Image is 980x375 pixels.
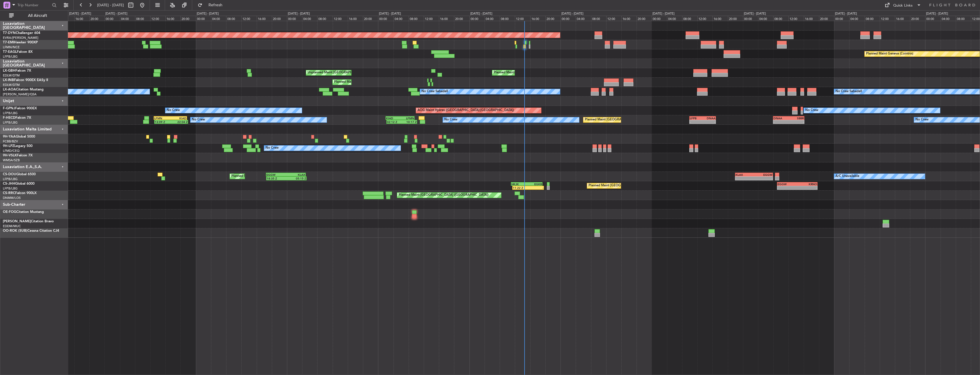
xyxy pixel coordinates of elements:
[3,41,14,44] span: T7-EMI
[819,16,834,21] div: 20:00
[804,16,819,21] div: 16:00
[287,16,302,21] div: 00:00
[697,16,712,21] div: 12:00
[17,1,50,9] input: Trip Number
[399,191,489,199] div: Planned Maint [GEOGRAPHIC_DATA] ([GEOGRAPHIC_DATA])
[736,173,754,176] div: KLAX
[712,16,728,21] div: 16:00
[454,16,469,21] div: 20:00
[165,16,180,21] div: 16:00
[3,139,18,144] a: FCBB/BZV
[155,120,171,124] div: 13:09 Z
[606,16,621,21] div: 12:00
[6,11,62,20] button: All Aircraft
[3,210,16,214] span: OE-FOG
[3,55,18,59] a: LFPB/LBG
[956,16,971,21] div: 08:00
[703,116,715,120] div: DNAA
[3,36,38,40] a: EVRA/[PERSON_NAME]
[778,182,797,186] div: EGGW
[530,16,545,21] div: 16:00
[3,144,33,148] a: 9H-LPZLegacy 500
[515,16,530,21] div: 12:00
[89,16,105,21] div: 20:00
[3,220,31,223] span: [PERSON_NAME]
[3,69,31,72] a: LX-GBHFalcon 7X
[3,88,44,91] a: LX-AOACitation Mustang
[728,16,743,21] div: 20:00
[286,177,306,180] div: 05:15 Z
[3,88,16,91] span: LX-AOA
[3,220,54,223] a: [PERSON_NAME]Citation Bravo
[667,16,682,21] div: 04:00
[788,16,804,21] div: 12:00
[69,11,91,16] div: [DATE] - [DATE]
[402,120,417,124] div: 10:17 Z
[744,11,766,16] div: [DATE] - [DATE]
[576,16,591,21] div: 04:00
[393,16,409,21] div: 04:00
[527,182,542,186] div: EGKB
[3,196,21,200] a: DNMM/LOS
[204,3,228,7] span: Refresh
[417,106,514,115] div: AOG Maint Hyères ([GEOGRAPHIC_DATA]-[GEOGRAPHIC_DATA])
[3,210,44,214] a: OE-FOGCitation Mustang
[3,31,16,35] span: T7-DYN
[286,173,305,176] div: KLAX
[925,16,940,21] div: 00:00
[591,16,606,21] div: 08:00
[348,16,363,21] div: 16:00
[421,87,448,96] div: No Crew Sabadell
[97,3,124,8] span: [DATE] - [DATE]
[154,116,170,120] div: LFMN
[167,106,180,115] div: No Crew
[74,16,89,21] div: 16:00
[257,16,272,21] div: 16:00
[835,11,857,16] div: [DATE] - [DATE]
[789,116,804,120] div: SBBR
[3,41,38,44] a: T7-EMIHawker 900XP
[120,16,135,21] div: 04:00
[3,149,19,153] a: LFMD/CEQ
[866,50,913,58] div: Planned Maint Geneva (Cointrin)
[3,229,27,233] span: OO-ROK (SUB)
[893,3,913,9] div: Quick Links
[589,182,678,190] div: Planned Maint [GEOGRAPHIC_DATA] ([GEOGRAPHIC_DATA])
[797,182,817,186] div: KRNO
[3,107,15,110] span: F-GPNJ
[915,116,929,124] div: No Crew
[834,16,849,21] div: 00:00
[561,16,576,21] div: 00:00
[513,186,528,189] div: 11:22 Z
[3,116,31,120] a: F-HECDFalcon 7X
[3,69,15,72] span: LX-GBH
[3,182,15,186] span: CS-JHH
[3,107,37,110] a: F-GPNJFalcon 900EX
[105,11,127,16] div: [DATE] - [DATE]
[3,182,35,186] a: CS-JHHGlobal 6000
[3,135,35,138] a: 9H-YAAGlobal 5000
[682,16,697,21] div: 08:00
[910,16,925,21] div: 20:00
[3,78,48,82] a: LX-INBFalcon 900EX EASy II
[3,78,14,82] span: LX-INB
[636,16,652,21] div: 20:00
[196,16,211,21] div: 00:00
[3,191,15,195] span: CS-RRC
[3,224,21,228] a: EDDM/MUC
[941,16,956,21] div: 04:00
[690,120,702,124] div: -
[511,182,527,186] div: HKJK
[3,135,16,138] span: 9H-YAA
[3,73,20,78] a: EDLW/DTM
[15,14,60,18] span: All Aircraft
[469,16,485,21] div: 00:00
[3,173,16,176] span: CS-DOU
[3,229,59,233] a: OO-ROK (SUB)Cessna Citation CJ4
[170,116,186,120] div: KIAD
[3,31,40,35] a: T7-DYNChallenger 604
[3,116,15,120] span: F-HECD
[3,154,17,157] span: 9H-VSLK
[774,120,789,124] div: -
[3,158,20,162] a: WMSA/SZB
